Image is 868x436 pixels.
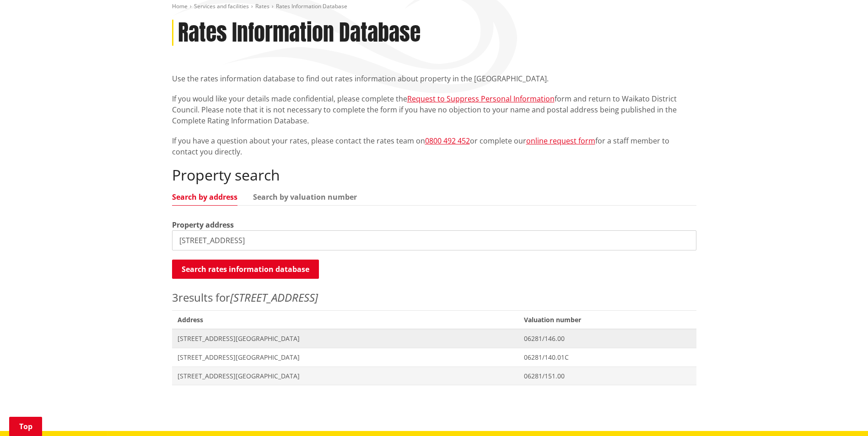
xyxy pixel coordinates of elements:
nav: breadcrumb [172,3,696,11]
a: Search by address [172,193,237,201]
a: Home [172,2,188,10]
label: Property address [172,219,234,230]
a: Top [9,417,42,436]
span: 06281/151.00 [524,372,690,381]
iframe: Messenger Launcher [826,398,859,431]
span: Rates Information Database [276,2,347,10]
p: If you have a question about your rates, please contact the rates team on or complete our for a s... [172,135,696,157]
a: Rates [255,2,270,10]
h1: Rates Information Database [178,20,421,46]
span: 06281/146.00 [524,334,690,343]
span: Address [172,310,519,329]
span: [STREET_ADDRESS][GEOGRAPHIC_DATA] [178,334,513,343]
a: Request to Suppress Personal Information [407,94,555,104]
a: [STREET_ADDRESS][GEOGRAPHIC_DATA] 06281/140.01C [172,348,696,367]
input: e.g. Duke Street NGARUAWAHIA [172,230,696,250]
span: [STREET_ADDRESS][GEOGRAPHIC_DATA] [178,353,513,362]
button: Search rates information database [172,260,319,279]
span: Valuation number [518,310,696,329]
span: [STREET_ADDRESS][GEOGRAPHIC_DATA] [178,372,513,381]
p: Use the rates information database to find out rates information about property in the [GEOGRAPHI... [172,73,696,84]
a: Services and facilities [194,2,249,10]
em: [STREET_ADDRESS] [230,290,318,305]
a: [STREET_ADDRESS][GEOGRAPHIC_DATA] 06281/151.00 [172,367,696,385]
span: 3 [172,290,178,305]
h2: Property search [172,166,696,184]
a: online request form [526,136,595,146]
p: If you would like your details made confidential, please complete the form and return to Waikato ... [172,93,696,126]
a: 0800 492 452 [425,136,470,146]
span: 06281/140.01C [524,353,690,362]
a: Search by valuation number [253,193,357,201]
p: results for [172,289,696,306]
a: [STREET_ADDRESS][GEOGRAPHIC_DATA] 06281/146.00 [172,329,696,348]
